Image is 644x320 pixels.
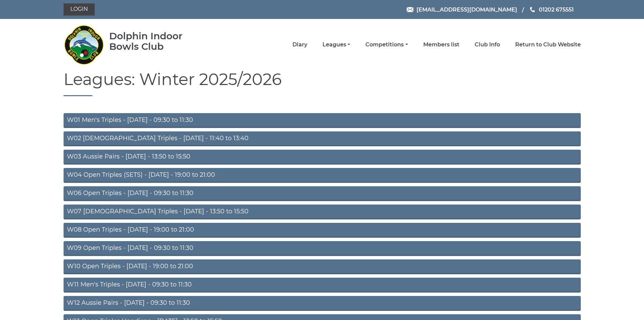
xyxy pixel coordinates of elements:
[64,241,581,256] a: W09 Open Triples - [DATE] - 09:30 to 11:30
[64,186,581,201] a: W06 Open Triples - [DATE] - 09:30 to 11:30
[475,41,500,48] a: Club Info
[292,41,307,48] a: Diary
[64,3,95,16] a: Login
[529,5,574,14] a: Phone us 01202 675551
[515,41,581,48] a: Return to Club Website
[530,7,535,12] img: Phone us
[64,223,581,238] a: W08 Open Triples - [DATE] - 19:00 to 21:00
[64,113,581,128] a: W01 Men's Triples - [DATE] - 09:30 to 11:30
[365,41,408,48] a: Competitions
[64,296,581,311] a: W12 Aussie Pairs - [DATE] - 09:30 to 11:30
[539,6,574,13] span: 01202 675551
[64,205,581,219] a: W07 [DEMOGRAPHIC_DATA] Triples - [DATE] - 13:50 to 15:50
[64,70,581,96] h1: Leagues: Winter 2025/2026
[64,168,581,183] a: W04 Open Triples (SETS) - [DATE] - 19:00 to 21:00
[64,21,104,68] img: Dolphin Indoor Bowls Club
[64,131,581,146] a: W02 [DEMOGRAPHIC_DATA] Triples - [DATE] - 11:40 to 13:40
[416,6,517,13] span: [EMAIL_ADDRESS][DOMAIN_NAME]
[64,278,581,293] a: W11 Men's Triples - [DATE] - 09:30 to 11:30
[109,31,204,52] div: Dolphin Indoor Bowls Club
[407,5,517,14] a: Email [EMAIL_ADDRESS][DOMAIN_NAME]
[423,41,459,48] a: Members list
[64,150,581,165] a: W03 Aussie Pairs - [DATE] - 13:50 to 15:50
[407,7,413,12] img: Email
[64,259,581,274] a: W10 Open Triples - [DATE] - 19:00 to 21:00
[323,41,350,48] a: Leagues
